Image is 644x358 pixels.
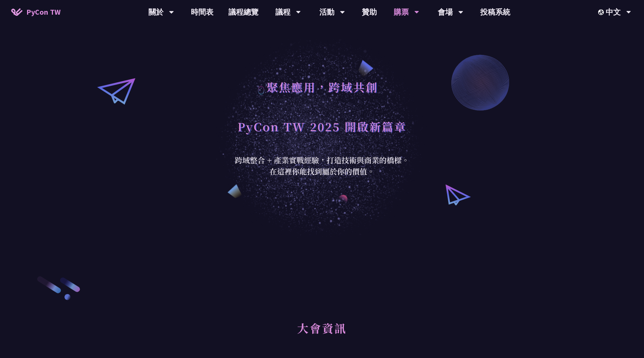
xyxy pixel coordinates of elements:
[598,9,606,15] img: Locale Icon
[122,313,522,354] h2: 大會資訊
[26,6,60,18] span: PyCon TW
[266,76,378,98] h1: 聚焦應用，跨域共創
[230,155,414,177] div: 跨域整合 + 產業實戰經驗，打造技術與商業的橋樑。 在這裡你能找到屬於你的價值。
[11,8,23,16] img: Home icon of PyCon TW 2025
[4,3,68,21] a: PyCon TW
[237,115,407,138] h1: PyCon TW 2025 開啟新篇章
